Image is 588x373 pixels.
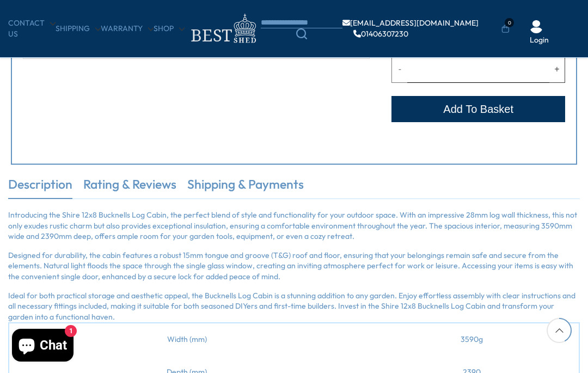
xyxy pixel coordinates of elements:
[9,329,77,364] inbox-online-store-chat: Shopify online store chat
[185,11,261,46] img: logo
[353,30,408,38] a: 01406307230
[505,18,514,27] span: 0
[530,35,549,46] a: Login
[83,176,176,198] a: Rating & Reviews
[364,323,579,356] td: 3590g
[261,28,342,39] a: Search
[530,20,543,33] img: User Icon
[391,56,407,82] button: Decrease quantity
[501,23,510,34] a: 0
[407,56,549,82] input: Quantity
[8,250,580,282] p: Designed for durability, the cabin features a robust 15mm tongue and groove (T&G) roof and floor,...
[101,23,154,34] a: Warranty
[8,291,580,323] p: Ideal for both practical storage and aesthetic appeal, the Bucknells Log Cabin is a stunning addi...
[342,19,479,27] a: [EMAIL_ADDRESS][DOMAIN_NAME]
[8,18,56,39] a: CONTACT US
[154,23,185,34] a: Shop
[56,23,101,34] a: Shipping
[549,56,565,82] button: Increase quantity
[8,210,580,242] p: Introducing the Shire 12x8 Bucknells Log Cabin, the perfect blend of style and functionality for ...
[8,176,72,198] a: Description
[187,176,304,198] a: Shipping & Payments
[9,323,364,356] td: Width (mm)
